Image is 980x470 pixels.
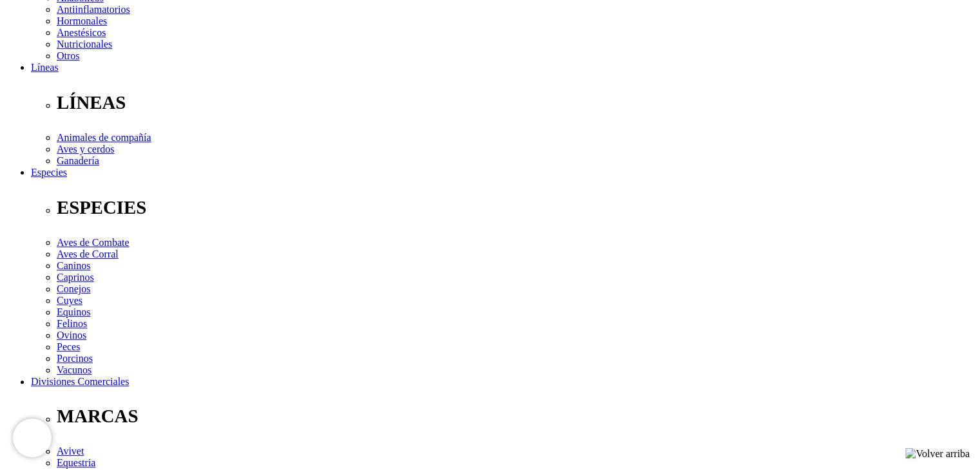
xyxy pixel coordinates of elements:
[57,92,975,113] p: LÍNEAS
[57,306,90,317] a: Equinos
[57,341,80,352] a: Peces
[31,376,129,387] a: Divisiones Comerciales
[57,318,87,329] a: Felinos
[57,353,93,364] a: Porcinos
[57,4,130,15] a: Antiinflamatorios
[57,15,107,26] a: Hormonales
[57,39,112,50] a: Nutricionales
[13,418,52,457] iframe: Brevo live chat
[57,155,99,166] a: Ganadería
[57,197,975,218] p: ESPECIES
[57,27,106,38] a: Anestésicos
[57,50,80,61] a: Otros
[57,295,82,306] a: Cuyes
[57,144,114,155] a: Aves y cerdos
[57,260,90,271] a: Caninos
[57,457,95,468] a: Equestria
[57,249,119,259] a: Aves de Corral
[57,330,86,341] a: Ovinos
[31,62,59,73] a: Líneas
[57,364,91,375] a: Vacunos
[57,446,84,456] a: Avivet
[57,406,975,427] p: MARCAS
[905,448,970,460] img: Volver arriba
[31,167,67,178] a: Especies
[57,237,130,248] a: Aves de Combate
[57,283,90,294] a: Conejos
[57,132,151,143] a: Animales de compañía
[57,272,94,283] a: Caprinos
